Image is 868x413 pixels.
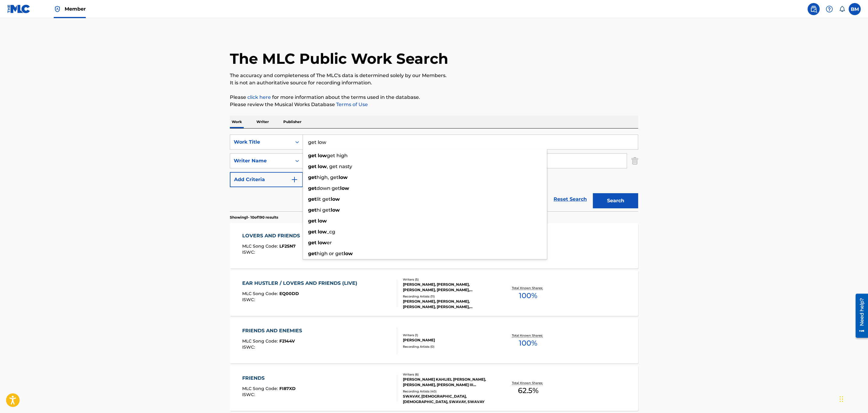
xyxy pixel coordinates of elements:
[308,174,317,180] strong: get
[810,5,817,13] img: search
[327,164,352,169] span: , get nasty
[281,115,303,128] p: Publisher
[317,251,344,256] span: high or get
[308,207,317,213] strong: get
[242,297,256,302] span: ISWC :
[826,5,833,13] img: help
[518,385,538,396] span: 62.5 %
[308,229,317,235] strong: get
[317,207,331,213] span: hi get
[851,291,868,340] iframe: Resource Center
[403,372,494,377] div: Writers ( 6 )
[318,229,327,235] strong: low
[279,338,295,344] span: F2144V
[403,389,494,394] div: Recording Artists ( 40 )
[234,157,288,164] div: Writer Name
[242,243,279,249] span: MLC Song Code :
[838,384,868,413] iframe: Chat Widget
[317,174,339,180] span: high, get
[340,185,349,191] strong: low
[823,3,835,15] div: Help
[403,277,494,282] div: Writers ( 5 )
[279,243,296,249] span: LF2SN7
[632,153,638,168] img: Delete Criterion
[339,174,348,180] strong: low
[308,164,317,169] strong: get
[327,153,348,158] span: get high
[230,172,303,187] button: Add Criteria
[247,94,271,100] a: click here
[331,196,340,202] strong: low
[242,280,360,287] div: EAR HUSTLER / LOVERS AND FRIENDS (LIVE)
[318,240,327,246] strong: low
[403,282,494,293] div: [PERSON_NAME], [PERSON_NAME], [PERSON_NAME], [PERSON_NAME], [PERSON_NAME]
[242,327,305,334] div: FRIENDS AND ENEMIES
[242,249,256,255] span: ISWC :
[291,176,298,183] img: 9d2ae6d4665cec9f34b9.svg
[230,101,638,108] p: Please review the Musical Works Database
[327,229,335,235] span: _cg
[808,3,820,15] a: Public Search
[255,115,271,128] p: Writer
[230,135,638,211] form: Search Form
[230,223,638,268] a: LOVERS AND FRIENDSMLC Song Code:LF2SN7ISWC:Writers (1)[PERSON_NAME]Recording Artists (11)[PERSON_...
[230,79,638,86] p: It is not an authoritative source for recording information.
[230,115,244,128] p: Work
[519,338,537,349] span: 100 %
[242,232,303,239] div: LOVERS AND FRIENDS
[344,251,353,256] strong: low
[308,251,317,256] strong: get
[230,318,638,363] a: FRIENDS AND ENEMIESMLC Song Code:F2144VISWC:Writers (1)[PERSON_NAME]Recording Artists (0)Total Kn...
[840,390,843,408] div: Drag
[512,333,544,338] p: Total Known Shares:
[242,386,279,391] span: MLC Song Code :
[308,218,317,224] strong: get
[403,299,494,310] div: [PERSON_NAME], [PERSON_NAME], [PERSON_NAME], [PERSON_NAME], [PERSON_NAME]
[403,333,494,337] div: Writers ( 1 )
[593,193,638,208] button: Search
[839,6,845,12] div: Notifications
[403,294,494,299] div: Recording Artists ( 11 )
[403,344,494,349] div: Recording Artists ( 0 )
[279,291,299,296] span: EQ00DD
[234,138,288,146] div: Work Title
[317,185,340,191] span: down get
[403,377,494,388] div: [PERSON_NAME] KAHLIEL [PERSON_NAME], [PERSON_NAME], [PERSON_NAME] III [PERSON_NAME] [PERSON_NAME]...
[242,344,256,350] span: ISWC :
[65,5,86,12] span: Member
[317,196,331,202] span: lit get
[7,5,31,13] img: MLC Logo
[318,153,327,158] strong: low
[308,240,317,246] strong: get
[327,240,332,246] span: er
[318,164,327,169] strong: low
[230,366,638,411] a: FRIENDSMLC Song Code:FI87XDISWC:Writers (6)[PERSON_NAME] KAHLIEL [PERSON_NAME], [PERSON_NAME], [P...
[551,193,590,206] a: Reset Search
[512,381,544,385] p: Total Known Shares:
[403,394,494,405] div: SWAVAY, [DEMOGRAPHIC_DATA], [DEMOGRAPHIC_DATA], SWAVAY, SWAVAY
[519,290,537,301] span: 100 %
[335,102,368,107] a: Terms of Use
[308,153,317,158] strong: get
[242,338,279,344] span: MLC Song Code :
[242,375,296,382] div: FRIENDS
[230,94,638,101] p: Please for more information about the terms used in the database.
[849,3,861,15] div: User Menu
[318,218,327,224] strong: low
[308,196,317,202] strong: get
[230,50,448,68] h1: The MLC Public Work Search
[331,207,340,213] strong: low
[308,185,317,191] strong: get
[230,271,638,316] a: EAR HUSTLER / LOVERS AND FRIENDS (LIVE)MLC Song Code:EQ00DDISWC:Writers (5)[PERSON_NAME], [PERSON...
[242,392,256,397] span: ISWC :
[54,5,61,13] img: Top Rightsholder
[230,72,638,79] p: The accuracy and completeness of The MLC's data is determined solely by our Members.
[512,286,544,290] p: Total Known Shares:
[230,215,278,220] p: Showing 1 - 10 of 190 results
[242,291,279,296] span: MLC Song Code :
[279,386,296,391] span: FI87XD
[403,337,494,343] div: [PERSON_NAME]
